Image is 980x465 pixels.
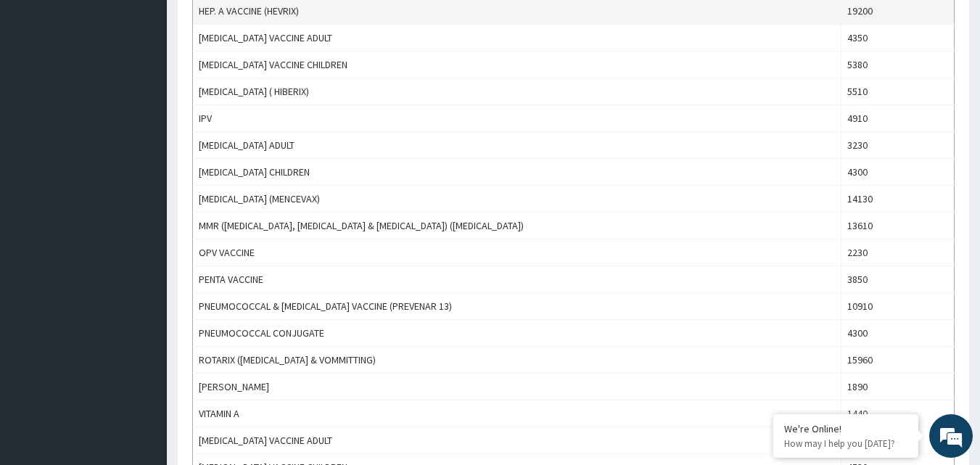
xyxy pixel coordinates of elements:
td: ROTARIX ([MEDICAL_DATA] & VOMMITTING) [193,347,841,374]
td: 1890 [841,374,955,400]
td: VITAMIN A [193,400,841,427]
td: [MEDICAL_DATA] CHILDREN [193,159,841,186]
td: [MEDICAL_DATA] VACCINE ADULT [193,427,841,454]
span: We're online! [84,140,200,287]
img: d_794563401_company_1708531726252_794563401 [27,73,59,109]
td: PENTA VACCINE [193,266,841,293]
div: Minimize live chat window [238,7,273,42]
td: IPV [193,105,841,132]
td: [PERSON_NAME] [193,374,841,400]
td: [MEDICAL_DATA] ADULT [193,132,841,159]
div: We're Online! [784,422,907,435]
div: Chat with us now [75,81,244,100]
td: 4910 [841,105,955,132]
td: [MEDICAL_DATA] ( HIBERIX) [193,78,841,105]
td: 4350 [841,25,955,52]
p: How may I help you today? [784,437,907,450]
td: 15960 [841,347,955,374]
td: 4300 [841,320,955,347]
textarea: Type your message and hit 'Enter' [7,310,276,361]
td: 1440 [841,400,955,427]
td: [MEDICAL_DATA] (MENCEVAX) [193,186,841,213]
td: 3850 [841,266,955,293]
td: MMR ([MEDICAL_DATA], [MEDICAL_DATA] & [MEDICAL_DATA]) ([MEDICAL_DATA]) [193,213,841,239]
td: 3230 [841,132,955,159]
td: 5380 [841,52,955,78]
td: [MEDICAL_DATA] VACCINE ADULT [193,25,841,52]
td: 13610 [841,213,955,239]
td: 10910 [841,293,955,320]
td: OPV VACCINE [193,239,841,266]
td: 2230 [841,239,955,266]
td: PNEUMOCOCCAL & [MEDICAL_DATA] VACCINE (PREVENAR 13) [193,293,841,320]
td: 4300 [841,159,955,186]
td: 5510 [841,78,955,105]
td: 14130 [841,186,955,213]
td: [MEDICAL_DATA] VACCINE CHILDREN [193,52,841,78]
td: PNEUMOCOCCAL CONJUGATE [193,320,841,347]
